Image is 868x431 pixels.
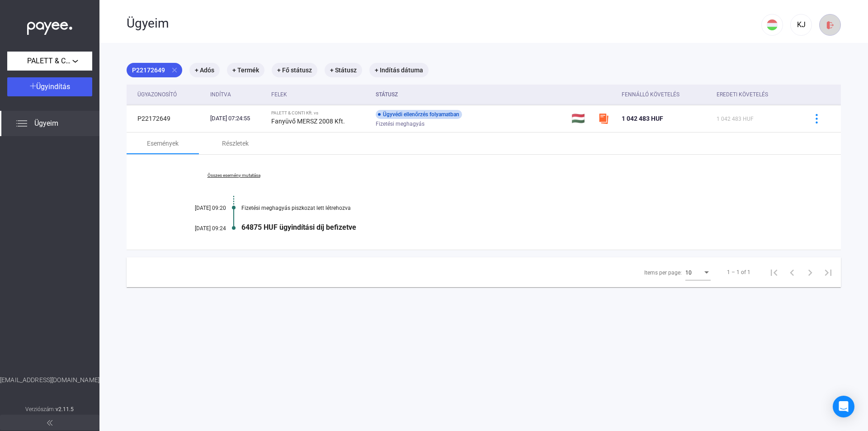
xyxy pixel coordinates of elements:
[172,205,226,211] div: [DATE] 09:20
[137,89,177,100] div: Ügyazonosító
[622,89,709,100] div: Fennálló követelés
[127,16,761,31] div: Ügyeim
[568,105,594,132] td: 🇭🇺
[801,263,819,281] button: Next page
[622,115,663,122] span: 1 042 483 HUF
[819,14,841,36] button: logout-red
[7,52,92,71] button: PALETT & CONTI Kft.
[272,63,317,77] mat-chip: + Fő státusz
[34,118,58,129] span: Ügyeim
[717,89,796,100] div: Eredeti követelés
[36,82,70,91] span: Ügyindítás
[137,89,203,100] div: Ügyazonosító
[227,63,264,77] mat-chip: + Termék
[369,63,429,77] mat-chip: + Indítás dátuma
[241,205,796,211] div: Fizetési meghagyás piszkozat lett létrehozva
[127,105,207,132] td: P22172649
[765,263,783,281] button: First page
[210,89,264,100] div: Indítva
[271,89,368,100] div: Felek
[767,19,778,30] img: HU
[210,89,231,100] div: Indítva
[210,114,264,123] div: [DATE] 07:24:55
[170,66,179,74] mat-icon: close
[47,420,52,426] img: arrow-double-left-grey.svg
[819,263,837,281] button: Last page
[717,116,754,122] span: 1 042 483 HUF
[826,20,835,30] img: logout-red
[271,89,287,100] div: Felek
[27,17,72,35] img: white-payee-white-dot.svg
[372,85,568,105] th: Státusz
[644,267,682,278] div: Items per page:
[790,14,812,36] button: KJ
[717,89,768,100] div: Eredeti követelés
[27,56,72,66] span: PALETT & CONTI Kft.
[16,118,27,129] img: list.svg
[685,270,692,276] span: 10
[241,223,796,232] div: 64875 HUF ügyindítási díj befizetve
[172,225,226,232] div: [DATE] 09:24
[172,173,296,178] a: Összes esemény mutatása
[727,267,750,278] div: 1 – 1 of 1
[793,19,809,30] div: KJ
[147,138,179,149] div: Események
[325,63,362,77] mat-chip: + Státusz
[622,89,679,100] div: Fennálló követelés
[271,110,368,116] div: PALETT & CONTI Kft. vs
[7,77,92,96] button: Ügyindítás
[761,14,783,36] button: HU
[271,118,345,125] strong: Fanyüvő MERSZ 2008 Kft.
[598,113,609,124] img: szamlazzhu-mini
[56,406,74,412] strong: v2.11.5
[812,114,821,123] img: more-blue
[685,267,711,278] mat-select: Items per page:
[189,63,220,77] mat-chip: + Adós
[376,110,462,119] div: Ügyvédi ellenőrzés folyamatban
[807,109,826,128] button: more-blue
[222,138,249,149] div: Részletek
[30,83,36,89] img: plus-white.svg
[833,396,854,417] div: Open Intercom Messenger
[127,63,182,77] mat-chip: P22172649
[783,263,801,281] button: Previous page
[376,118,425,129] span: Fizetési meghagyás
